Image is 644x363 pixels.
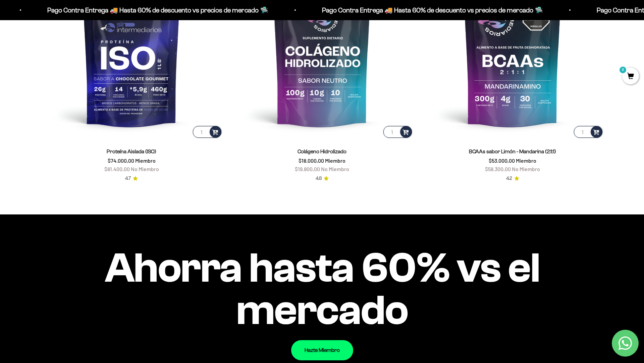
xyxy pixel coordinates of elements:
span: $74.000,00 [108,157,134,164]
a: 4.24.2 de 5.0 estrellas [506,175,519,182]
span: $53.000,00 [489,157,515,164]
span: $58.300,00 [485,166,511,172]
a: Colágeno Hidrolizado [298,149,346,154]
span: $18.000,00 [299,157,324,164]
a: Hazte Miembro [291,340,353,360]
span: 4.7 [125,175,131,182]
span: Miembro [325,157,345,164]
span: Miembro [135,157,156,164]
span: 4.2 [506,175,512,182]
a: 4.84.8 de 5.0 estrellas [316,175,329,182]
impact-text: Ahorra hasta 60% vs el mercado [40,247,604,331]
mark: 0 [619,66,627,74]
span: No Miembro [131,166,159,172]
p: Pago Contra Entrega 🚚 Hasta 60% de descuento vs precios de mercado 🛸 [318,5,539,15]
span: No Miembro [512,166,540,172]
p: Pago Contra Entrega 🚚 Hasta 60% de descuento vs precios de mercado 🛸 [43,5,264,15]
span: $19.800,00 [295,166,320,172]
a: BCAAs sabor Limón - Mandarina (2:1:1) [469,149,556,154]
a: 0 [622,73,639,80]
a: Proteína Aislada (ISO) [107,149,156,154]
span: 4.8 [316,175,322,182]
a: 4.74.7 de 5.0 estrellas [125,175,138,182]
span: Miembro [516,157,536,164]
span: $81.400,00 [104,166,130,172]
span: No Miembro [321,166,349,172]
